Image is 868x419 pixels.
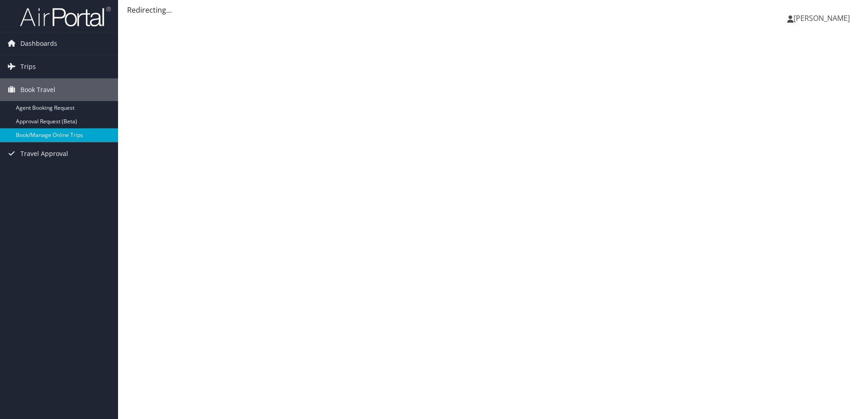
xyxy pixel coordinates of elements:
[794,13,850,23] span: [PERSON_NAME]
[20,6,111,27] img: airportal-logo.png
[20,32,57,55] span: Dashboards
[787,5,859,32] a: [PERSON_NAME]
[20,78,55,101] span: Book Travel
[20,142,68,165] span: Travel Approval
[127,5,859,15] div: Redirecting...
[20,55,36,78] span: Trips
